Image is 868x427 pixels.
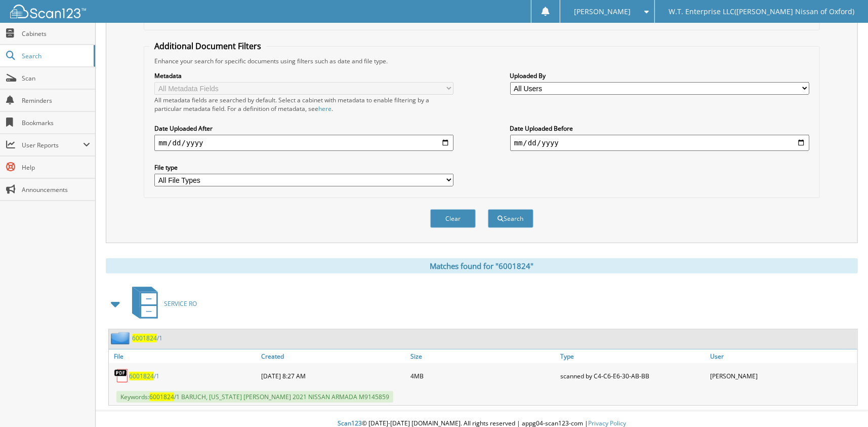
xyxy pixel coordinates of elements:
label: Metadata [154,71,453,80]
span: User Reports [22,141,83,149]
div: All metadata fields are searched by default. Select a cabinet with metadata to enable filtering b... [154,96,453,113]
img: folder2.png [111,332,132,344]
span: W.T. Enterprise LLC([PERSON_NAME] Nissan of Oxford) [669,9,854,15]
a: SERVICE RO [126,284,197,324]
a: Type [558,350,708,363]
a: Size [408,350,558,363]
a: File [109,350,259,363]
label: Uploaded By [510,71,809,80]
button: Clear [430,209,476,228]
span: 6001824 [149,393,174,401]
div: 4MB [408,366,558,386]
a: User [708,350,857,363]
div: scanned by C4-C6-E6-30-AB-BB [558,366,708,386]
img: scan123-logo-white.svg [10,5,86,18]
span: SERVICE RO [164,299,197,308]
a: 6001824/1 [129,372,159,380]
label: Date Uploaded After [154,124,453,133]
legend: Additional Document Filters [149,41,266,52]
div: [DATE] 8:27 AM [259,366,408,386]
div: [PERSON_NAME] [708,366,857,386]
a: 6001824/1 [132,334,162,342]
div: Matches found for "6001824" [106,258,858,274]
span: Keywords: /1 BARUCH, [US_STATE] [PERSON_NAME] 2021 NISSAN ARMADA M9145859 [116,391,393,403]
img: PDF.png [114,368,129,383]
span: Reminders [22,96,90,105]
span: Help [22,163,90,172]
button: Search [488,209,533,228]
div: Enhance your search for specific documents using filters such as date and file type. [149,57,814,65]
input: end [510,135,809,151]
span: Scan [22,74,90,83]
span: Cabinets [22,29,90,38]
label: File type [154,163,453,172]
a: here [318,104,332,113]
span: 6001824 [132,334,157,342]
a: Created [259,350,408,363]
span: Announcements [22,185,90,194]
span: 6001824 [129,372,154,380]
span: [PERSON_NAME] [574,9,631,15]
iframe: Chat Widget [817,378,868,427]
label: Date Uploaded Before [510,124,809,133]
span: Search [22,52,89,60]
span: Bookmarks [22,119,90,127]
input: start [154,135,453,151]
